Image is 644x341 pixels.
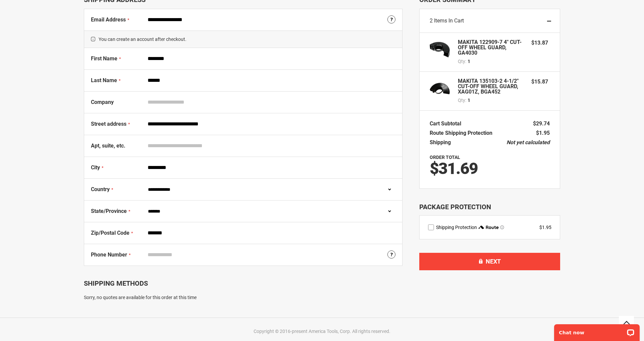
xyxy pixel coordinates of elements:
span: $31.69 [430,159,478,178]
span: Next [486,258,501,265]
img: MAKITA 122909-7 4" CUT-OFF WHEEL GUARD, GA4030 [430,40,450,60]
span: Phone Number [91,251,127,258]
span: Not yet calculated [506,139,550,146]
span: Qty [458,98,465,103]
span: Company [91,99,114,105]
img: MAKITA 135103-2 4-1/2" CUT-OFF WHEEL GUARD, XAG01Z, BGA452 [430,78,450,99]
span: State/Province [91,208,127,214]
span: 1 [468,97,470,104]
strong: MAKITA 122909-7 4" CUT-OFF WHEEL GUARD, GA4030 [458,40,525,56]
span: Apt, suite, etc. [91,143,125,149]
span: Country [91,186,110,192]
span: Email Address [91,16,126,23]
span: Shipping [430,139,451,146]
div: $1.95 [539,224,551,231]
strong: Order Total [430,155,460,160]
span: Learn more [500,225,504,229]
span: Last Name [91,77,117,83]
div: Shipping Methods [84,279,402,287]
span: $29.74 [533,120,550,127]
div: Sorry, no quotes are available for this order at this time [84,294,402,301]
span: You can create an account after checkout. [84,31,402,48]
span: 2 [430,17,433,24]
span: First Name [91,55,117,62]
span: Items in Cart [434,17,464,24]
span: Street address [91,121,126,127]
span: City [91,164,100,171]
th: Cart Subtotal [430,119,465,128]
strong: MAKITA 135103-2 4-1/2" CUT-OFF WHEEL GUARD, XAG01Z, BGA452 [458,78,525,95]
button: Next [419,253,560,270]
div: Package Protection [419,202,560,212]
iframe: LiveChat chat widget [550,320,644,341]
div: Copyright © 2016-present America Tools, Corp. All rights reserved. [82,328,562,335]
span: $1.95 [536,130,550,136]
th: Route Shipping Protection [430,128,496,138]
span: Qty [458,59,465,64]
span: Zip/Postal Code [91,230,129,236]
span: $15.87 [531,78,548,85]
span: Shipping Protection [436,225,477,230]
span: 1 [468,58,470,65]
div: route shipping protection selector element [428,224,551,231]
span: $13.87 [531,40,548,46]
